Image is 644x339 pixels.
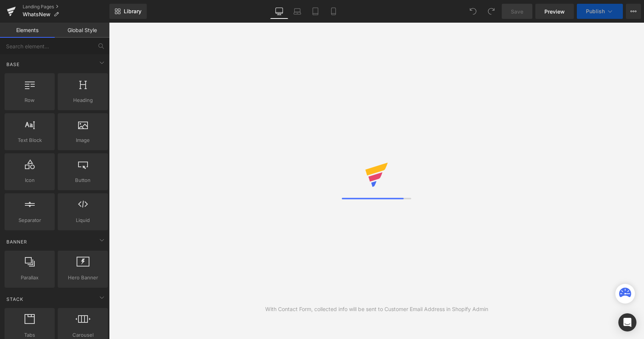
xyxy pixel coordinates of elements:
span: Preview [544,8,565,15]
span: Icon [7,176,52,184]
span: Separator [7,216,52,224]
button: Redo [484,4,499,19]
span: Stack [6,296,24,303]
span: Library [124,8,141,15]
span: WhatsNew [23,11,51,17]
button: More [626,4,641,19]
span: Hero Banner [60,274,106,282]
span: Tabs [7,331,52,339]
a: Preview [535,4,574,19]
span: Base [6,61,20,68]
span: Banner [6,238,28,245]
a: Tablet [306,4,324,19]
span: Save [511,8,523,15]
div: Open Intercom Messenger [618,313,636,331]
div: With Contact Form, collected info will be sent to Customer Email Address in Shopify Admin [265,305,488,313]
a: New Library [109,4,147,19]
a: Mobile [324,4,343,19]
a: Desktop [270,4,288,19]
span: Parallax [7,274,52,282]
span: Button [60,176,106,184]
span: Text Block [7,136,52,144]
span: Image [60,136,106,144]
span: Heading [60,96,106,104]
span: Publish [586,8,605,14]
a: Landing Pages [23,4,109,10]
span: Row [7,96,52,104]
span: Carousel [60,331,106,339]
span: Liquid [60,216,106,224]
a: Global Style [55,23,109,38]
a: Laptop [288,4,306,19]
button: Undo [466,4,481,19]
button: Publish [577,4,623,19]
